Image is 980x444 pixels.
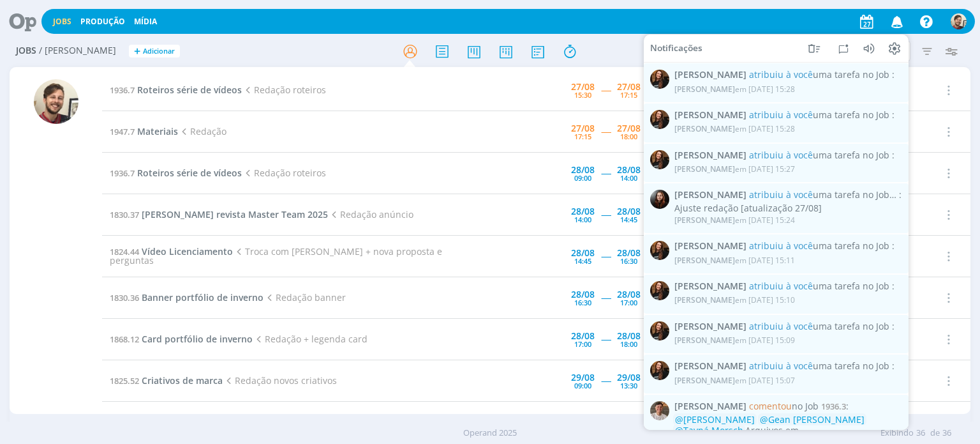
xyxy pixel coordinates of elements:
[650,190,669,209] img: E
[77,17,129,27] button: Produção
[760,413,865,425] span: @Gean [PERSON_NAME]
[674,125,795,134] div: em [DATE] 15:28
[110,167,135,179] span: 1936.7
[574,299,591,306] div: 16:30
[674,281,902,292] span: :
[242,167,325,179] span: Redação roteiros
[674,70,746,80] span: [PERSON_NAME]
[674,203,902,214] div: Ajuste redação [atualização 27/08]
[749,319,889,332] span: uma tarefa no Job
[601,374,611,387] span: -----
[749,148,889,160] span: uma tarefa no Job
[142,208,328,220] span: [PERSON_NAME] revista Master Team 2025
[674,254,735,265] span: [PERSON_NAME]
[617,82,641,91] div: 27/08
[674,281,746,292] span: [PERSON_NAME]
[674,361,902,372] span: :
[574,216,591,223] div: 14:00
[110,333,253,345] a: 1868.12Card portfólio de inverno
[142,245,233,257] span: Vídeo Licenciamento
[601,167,611,179] span: -----
[620,216,637,223] div: 14:45
[749,109,813,121] span: atribuiu à você
[110,84,135,96] span: 1936.7
[674,335,735,346] span: [PERSON_NAME]
[80,16,125,27] a: Produção
[574,257,591,264] div: 14:45
[674,215,735,226] span: [PERSON_NAME]
[674,401,746,412] span: [PERSON_NAME]
[749,319,813,332] span: atribuiu à você
[39,45,116,56] span: / [PERSON_NAME]
[749,68,813,80] span: atribuiu à você
[137,84,242,96] span: Roteiros série de vídeos
[49,17,75,27] button: Jobs
[950,10,967,33] button: G
[675,413,755,425] span: @[PERSON_NAME]
[617,207,641,216] div: 28/08
[674,164,735,174] span: [PERSON_NAME]
[574,91,591,98] div: 15:30
[571,124,595,133] div: 27/08
[749,280,889,292] span: uma tarefa no Job
[620,133,637,140] div: 18:00
[650,281,669,300] img: T
[674,190,902,201] span: :
[601,125,611,137] span: -----
[749,360,813,372] span: atribuiu à você
[749,240,889,252] span: uma tarefa no Job
[674,165,795,174] div: em [DATE] 15:27
[674,321,902,332] span: :
[110,245,233,257] a: 1824.44Vídeo Licenciamento
[749,188,813,201] span: atribuiu à você
[674,361,746,372] span: [PERSON_NAME]
[571,82,595,91] div: 27/08
[574,382,591,389] div: 09:00
[110,374,223,387] a: 1825.52Criativos de marca
[674,123,735,134] span: [PERSON_NAME]
[571,332,595,341] div: 28/08
[674,190,746,201] span: [PERSON_NAME]
[749,109,889,121] span: uma tarefa no Job
[749,360,889,372] span: uma tarefa no Job
[110,375,139,387] span: 1825.52
[620,382,637,389] div: 13:30
[142,291,264,303] span: Banner portfólio de inverno
[110,167,242,179] a: 1936.7Roteiros série de vídeos
[650,149,669,169] img: T
[930,427,940,440] span: de
[942,427,951,440] span: 36
[264,291,345,303] span: Redação banner
[601,208,611,220] span: -----
[617,290,641,299] div: 28/08
[620,257,637,264] div: 16:30
[110,246,139,257] span: 1824.44
[650,321,669,340] img: T
[674,241,746,252] span: [PERSON_NAME]
[749,240,813,252] span: atribuiu à você
[674,149,746,160] span: [PERSON_NAME]
[650,241,669,260] img: T
[137,125,178,137] span: Materiais
[951,13,967,29] img: G
[571,249,595,257] div: 28/08
[674,296,795,305] div: em [DATE] 15:10
[617,249,641,257] div: 28/08
[749,188,889,201] span: uma tarefa no Job
[749,280,813,292] span: atribuiu à você
[253,333,367,345] span: Redação + legenda card
[574,133,591,140] div: 17:15
[749,400,792,412] span: comentou
[650,361,669,380] img: T
[571,290,595,299] div: 28/08
[129,45,180,58] button: +Adicionar
[749,148,813,160] span: atribuiu à você
[223,374,336,387] span: Redação novos criativos
[110,333,139,345] span: 1868.12
[650,401,669,420] img: T
[53,16,71,27] a: Jobs
[674,110,902,121] span: :
[601,291,611,303] span: -----
[674,401,902,412] span: :
[674,110,746,121] span: [PERSON_NAME]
